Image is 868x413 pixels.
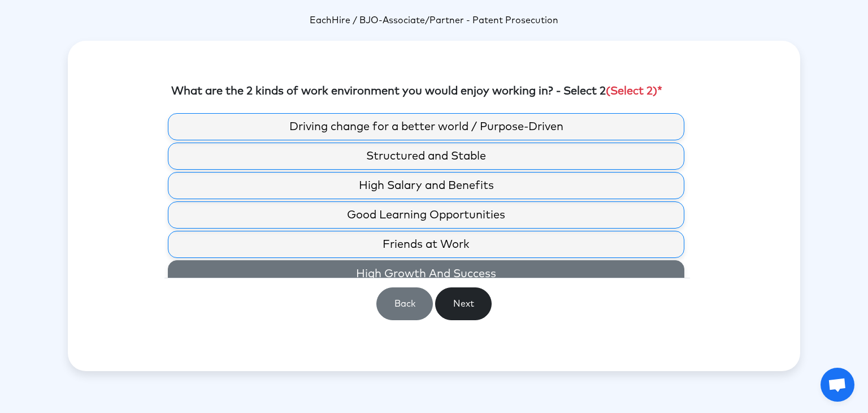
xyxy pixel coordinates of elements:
[168,143,684,170] label: Structured and Stable
[168,231,684,258] label: Friends at Work
[171,83,662,100] label: What are the 2 kinds of work environment you would enjoy working in? - Select 2
[168,172,684,199] label: High Salary and Benefits
[606,85,657,97] span: (Select 2)
[168,113,684,140] label: Driving change for a better world / Purpose-Driven
[383,16,558,25] span: Associate/Partner - Patent Prosecution
[435,287,492,320] button: Next
[168,260,684,287] label: High Growth And Success
[376,287,433,320] button: Back
[821,368,854,402] a: Open chat
[310,16,379,25] span: EachHire / BJO
[68,14,800,27] p: -
[168,201,684,229] label: Good Learning Opportunities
